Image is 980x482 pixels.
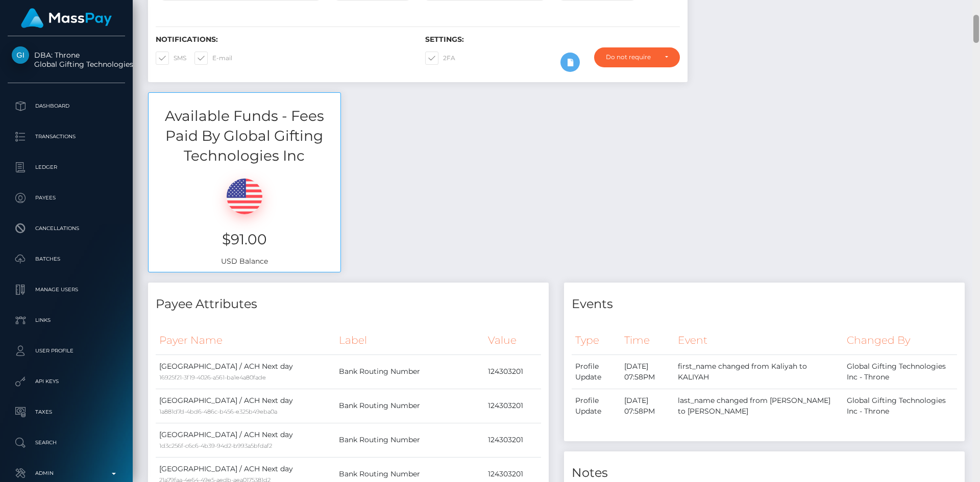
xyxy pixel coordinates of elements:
td: [GEOGRAPHIC_DATA] / ACH Next day [156,389,335,423]
a: Cancellations [8,216,125,241]
img: Global Gifting Technologies Inc [12,46,29,64]
td: 124303201 [484,354,541,389]
td: Global Gifting Technologies Inc - Throne [843,354,957,389]
th: Event [674,326,843,354]
a: Search [8,430,125,455]
a: Links [8,308,125,333]
a: API Keys [8,369,125,394]
th: Value [484,326,541,354]
p: Batches [12,251,121,267]
p: Search [12,435,121,450]
h3: Available Funds - Fees Paid By Global Gifting Technologies Inc [149,106,340,166]
p: Links [12,313,121,328]
a: Dashboard [8,93,125,119]
img: USD.png [227,179,262,214]
h4: Events [572,295,957,313]
small: 16925f21-3f19-4026-a561-ba1e4a80fade [159,374,266,381]
a: Batches [8,246,125,272]
span: DBA: Throne Global Gifting Technologies Inc [8,50,125,69]
td: 124303201 [484,389,541,423]
h4: Payee Attributes [156,295,541,313]
label: SMS [156,52,186,65]
td: Bank Routing Number [335,354,484,389]
h6: Notifications: [156,35,410,44]
td: first_name changed from Kaliyah to KALIYAH [674,354,843,389]
td: Global Gifting Technologies Inc - Throne [843,389,957,423]
th: Changed By [843,326,957,354]
h4: Notes [572,464,957,482]
a: Ledger [8,155,125,180]
label: E-mail [194,52,232,65]
h6: Settings: [425,35,679,44]
a: Manage Users [8,277,125,302]
td: last_name changed from [PERSON_NAME] to [PERSON_NAME] [674,389,843,423]
td: Bank Routing Number [335,423,484,457]
img: MassPay Logo [21,8,112,28]
td: [DATE] 07:58PM [621,389,674,423]
td: 124303201 [484,423,541,457]
td: Profile Update [572,354,621,389]
a: Transactions [8,124,125,149]
p: Cancellations [12,221,121,236]
p: Dashboard [12,98,121,114]
a: User Profile [8,338,125,364]
td: [DATE] 07:58PM [621,354,674,389]
th: Time [621,326,674,354]
p: Ledger [12,160,121,175]
td: [GEOGRAPHIC_DATA] / ACH Next day [156,354,335,389]
button: Do not require [594,47,680,67]
small: 1d3c256f-c6c6-4b39-94d2-b993a5bfdaf2 [159,442,272,449]
p: Admin [12,466,121,481]
p: API Keys [12,374,121,389]
th: Payer Name [156,326,335,354]
div: USD Balance [149,166,340,271]
th: Type [572,326,621,354]
label: 2FA [425,52,455,65]
p: Payees [12,190,121,206]
p: Transactions [12,129,121,144]
td: [GEOGRAPHIC_DATA] / ACH Next day [156,423,335,457]
div: Do not require [606,53,656,61]
td: Profile Update [572,389,621,423]
a: Taxes [8,399,125,425]
td: Bank Routing Number [335,389,484,423]
a: Payees [8,185,125,211]
p: Taxes [12,404,121,420]
p: Manage Users [12,282,121,297]
h3: $91.00 [156,230,333,249]
th: Label [335,326,484,354]
small: 1a881d7d-4bd6-486c-b456-e325b49eba0a [159,408,277,415]
p: User Profile [12,343,121,359]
